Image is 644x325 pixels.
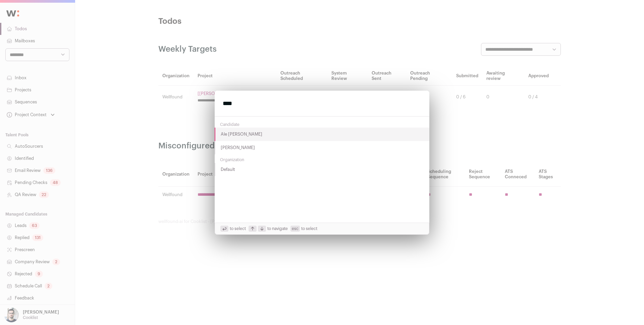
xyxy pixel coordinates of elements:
[290,226,300,232] span: esc
[249,226,288,232] span: to navigate
[290,226,317,232] span: to select
[215,119,429,128] div: Candidate
[215,128,429,141] button: Ale [PERSON_NAME]
[220,226,246,232] span: to select
[215,141,429,154] button: [PERSON_NAME]
[215,154,429,163] div: Organization
[215,163,429,176] button: Default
